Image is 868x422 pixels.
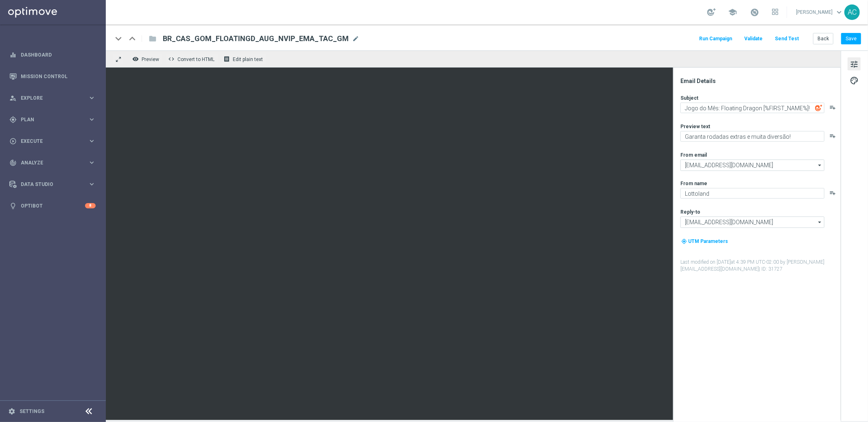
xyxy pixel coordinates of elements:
img: optiGenie.svg [815,104,822,112]
span: code [168,56,175,62]
i: play_circle_outline [9,138,17,145]
button: playlist_add [829,104,836,111]
span: | ID: 31727 [759,266,783,272]
button: remove_red_eye Preview [130,54,163,64]
i: receipt [223,56,230,62]
i: keyboard_arrow_right [88,159,96,166]
button: equalizer Dashboard [9,52,96,58]
span: BR_CAS_GOM_FLOATINGD_AUG_NVIP_EMA_TAC_GM [163,34,349,44]
div: Optibot [9,195,96,216]
i: keyboard_arrow_right [88,137,96,145]
input: Select [680,160,824,171]
button: Mission Control [9,73,96,80]
button: code Convert to HTML [166,54,218,64]
a: Dashboard [21,44,96,66]
div: Explore [9,94,88,102]
div: Mission Control [9,66,96,87]
label: Preview text [680,123,710,130]
input: Select [680,216,824,228]
label: From name [680,180,707,187]
button: playlist_add [829,190,836,196]
label: Last modified on [DATE] at 4:39 PM UTC-02:00 by [PERSON_NAME][EMAIL_ADDRESS][DOMAIN_NAME] [680,259,840,273]
div: Execute [9,138,88,145]
span: Data Studio [21,182,88,187]
i: keyboard_arrow_right [88,116,96,123]
i: arrow_drop_down [816,217,824,227]
div: Analyze [9,159,88,166]
i: keyboard_arrow_right [88,94,96,102]
a: [PERSON_NAME]keyboard_arrow_down [795,6,844,18]
button: Send Test [774,33,800,44]
span: palette [850,75,859,86]
label: Subject [680,95,698,101]
button: palette [848,74,861,87]
span: school [728,8,737,17]
button: Data Studio keyboard_arrow_right [9,181,96,188]
i: person_search [9,94,17,102]
span: keyboard_arrow_down [835,8,844,17]
button: Back [813,33,833,44]
div: Data Studio [9,181,88,188]
i: gps_fixed [9,116,17,123]
span: Validate [744,36,763,42]
span: tune [850,59,859,70]
div: 8 [85,203,96,208]
span: Edit plain text [233,57,263,62]
button: tune [848,57,861,70]
button: play_circle_outline Execute keyboard_arrow_right [9,138,96,144]
span: Preview [142,57,159,62]
div: Dashboard [9,44,96,66]
i: remove_red_eye [132,56,139,62]
i: equalizer [9,51,17,59]
i: settings [8,408,15,415]
i: track_changes [9,159,17,166]
span: mode_edit [352,35,359,42]
div: Email Details [680,77,840,85]
button: lightbulb Optibot 8 [9,203,96,209]
button: receipt Edit plain text [221,54,267,64]
button: playlist_add [829,133,836,139]
span: Analyze [21,160,88,165]
i: lightbulb [9,202,17,210]
span: Explore [21,96,88,101]
button: Run Campaign [698,33,733,44]
a: Mission Control [21,66,96,87]
i: keyboard_arrow_right [88,180,96,188]
i: my_location [681,238,687,244]
a: Settings [20,409,44,414]
span: Plan [21,117,88,122]
span: UTM Parameters [688,238,728,244]
button: Save [841,33,861,44]
button: track_changes Analyze keyboard_arrow_right [9,160,96,166]
span: Execute [21,139,88,144]
i: arrow_drop_down [816,160,824,171]
button: gps_fixed Plan keyboard_arrow_right [9,116,96,123]
button: Validate [743,33,764,44]
button: person_search Explore keyboard_arrow_right [9,95,96,101]
button: my_location UTM Parameters [680,237,729,246]
label: From email [680,152,707,158]
span: Convert to HTML [177,57,214,62]
label: Reply-to [680,209,700,215]
a: Optibot [21,195,85,216]
div: Plan [9,116,88,123]
div: AC [844,4,860,20]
